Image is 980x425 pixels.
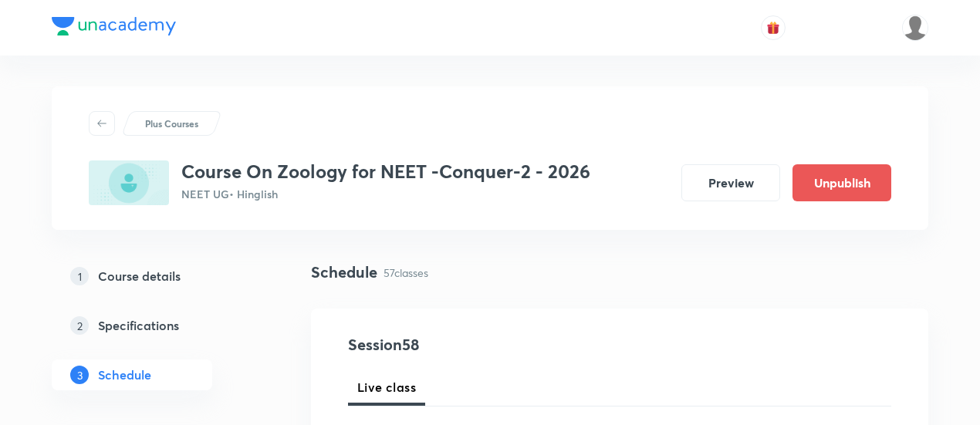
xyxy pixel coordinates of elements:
h5: Specifications [98,316,179,335]
button: Preview [681,164,780,201]
h4: Session 58 [348,333,630,356]
h5: Course details [98,267,181,285]
p: 1 [70,267,89,285]
h5: Schedule [98,366,151,384]
p: Plus Courses [145,116,198,130]
img: Mustafa kamal [902,15,928,41]
p: 3 [70,366,89,384]
button: avatar [761,15,786,40]
a: Company Logo [52,17,176,39]
img: A92B0F06-0DAE-428E-91F0-EF9BEB585B64_plus.png [89,160,169,205]
h4: Schedule [311,261,377,284]
button: Unpublish [792,164,891,201]
p: 57 classes [384,265,428,281]
span: Live class [357,378,416,396]
p: NEET UG • Hinglish [181,186,590,202]
p: 2 [70,316,89,335]
a: 2Specifications [52,310,262,341]
h3: Course On Zoology for NEET -Conquer-2 - 2026 [181,160,590,183]
img: Company Logo [52,17,176,35]
a: 1Course details [52,261,262,292]
img: avatar [766,21,780,35]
